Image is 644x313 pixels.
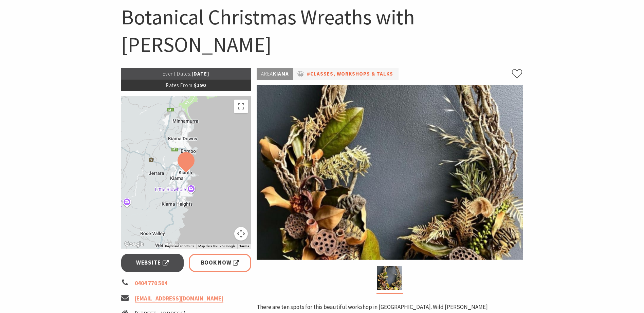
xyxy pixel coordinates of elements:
[234,227,248,241] button: Map camera controls
[136,258,169,267] span: Website
[239,244,249,248] a: Terms (opens in new tab)
[257,68,293,80] p: Kiama
[189,254,252,272] a: Book Now
[257,85,523,260] img: Botanical Wreath
[121,254,184,272] a: Website
[135,295,223,302] a: [EMAIL_ADDRESS][DOMAIN_NAME]
[198,244,235,248] span: Map data ©2025 Google
[234,100,248,113] button: Toggle fullscreen view
[165,244,194,249] button: Keyboard shortcuts
[123,240,145,249] img: Google
[135,279,167,287] a: 0404 770 504
[121,3,523,58] h1: Botanical Christmas Wreaths with [PERSON_NAME]
[307,70,393,78] a: #Classes, Workshops & Talks
[377,266,402,290] img: Botanical Wreath
[123,240,145,249] a: Open this area in Google Maps (opens a new window)
[121,68,252,80] p: [DATE]
[261,70,273,77] span: Area
[166,82,194,88] span: Rates From:
[121,80,252,91] p: $190
[201,258,239,267] span: Book Now
[163,70,191,77] span: Event Dates:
